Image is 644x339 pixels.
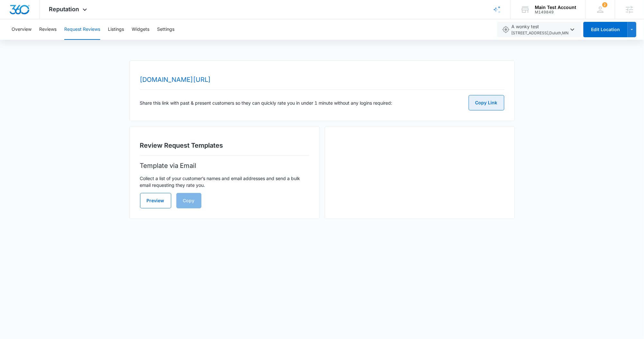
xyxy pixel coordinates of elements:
[157,19,174,40] button: Settings
[140,193,171,208] button: Preview
[39,19,57,40] button: Reviews
[140,95,504,110] div: Share this link with past & present customers so they can quickly rate you in under 1 minute with...
[511,23,569,36] span: A wonky test
[49,6,79,13] span: Reputation
[602,2,607,7] span: 2
[140,161,309,170] p: Template via Email
[12,19,31,40] button: Overview
[140,175,309,188] p: Collect a list of your customer’s names and email addresses and send a bulk email requesting they...
[140,76,211,83] a: [DOMAIN_NAME][URL]
[583,22,628,37] button: Edit Location
[140,141,309,150] h2: Review Request Templates
[132,19,149,40] button: Widgets
[535,10,576,14] div: account id
[602,2,607,7] div: notifications count
[108,19,124,40] button: Listings
[469,95,504,110] button: Copy Link
[511,30,569,36] span: [STREET_ADDRESS] , Duluth , MN
[64,19,100,40] button: Request Reviews
[497,22,581,37] button: A wonky test[STREET_ADDRESS],Duluth,MN
[535,5,576,10] div: account name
